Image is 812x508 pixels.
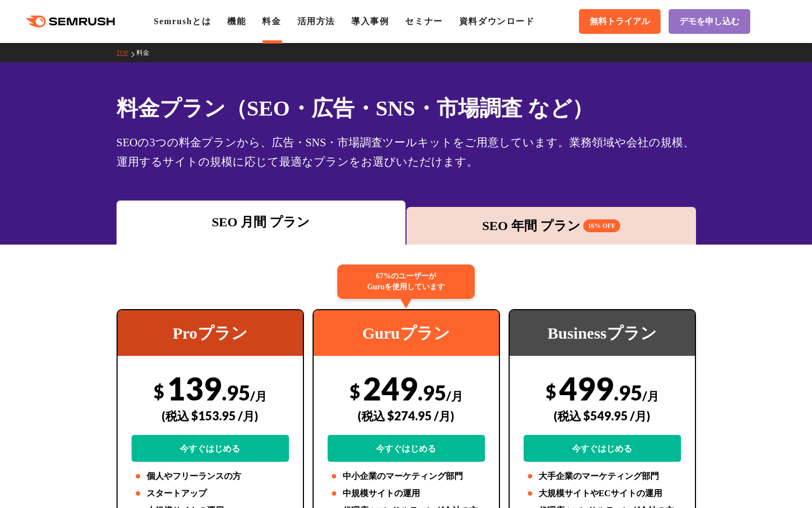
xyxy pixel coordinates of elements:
[669,9,750,34] a: デモを申し込む
[117,133,696,171] div: SEOの3つの料金プランから、広告・SNS・市場調査ツールキットをご用意しています。業務領域や会社の規模、運用するサイトの規模に応じて最適なプランをお選びいただけます。
[227,17,246,26] a: 機能
[350,380,360,402] span: $
[579,9,661,34] a: 無料トライアル
[222,380,250,405] span: .95
[154,17,211,26] a: Semrushとは
[298,17,335,26] a: 活用方法
[122,212,401,232] div: SEO 月間 プラン
[117,49,136,56] a: TOP
[314,310,499,356] div: Guruプラン
[132,397,289,435] div: (税込 $153.95 /月)
[405,17,443,26] a: セミナー
[250,389,267,403] span: /月
[136,49,157,56] a: 料金
[132,470,289,483] li: 個人やフリーランスの方
[118,310,303,356] div: Proプラン
[524,397,681,435] div: (税込 $549.95 /月)
[328,435,485,462] a: 今すぐはじめる
[418,380,446,405] span: .95
[524,487,681,500] li: 大規模サイトやECサイトの運用
[546,380,556,402] span: $
[132,435,289,462] a: 今すぐはじめる
[328,397,485,435] div: (税込 $274.95 /月)
[642,389,659,403] span: /月
[132,369,289,462] div: 139
[524,470,681,483] li: 大手企業のマーケティング部門
[328,470,485,483] li: 中小企業のマーケティング部門
[328,369,485,462] div: 249
[132,487,289,500] li: スタートアップ
[117,92,696,124] h1: 料金プラン（SEO・広告・SNS・市場調査 など）
[262,17,281,26] a: 料金
[614,380,642,405] span: .95
[446,389,463,403] span: /月
[337,264,475,299] div: 67%のユーザーが Guruを使用しています
[524,369,681,462] div: 499
[524,435,681,462] a: 今すぐはじめる
[459,17,535,26] a: 資料ダウンロード
[583,219,620,232] span: 16% OFF
[351,17,389,26] a: 導入事例
[412,216,691,235] div: SEO 年間 プラン
[679,16,740,27] span: デモを申し込む
[510,310,695,356] div: Businessプラン
[154,380,164,402] span: $
[590,16,650,27] span: 無料トライアル
[328,487,485,500] li: 中規模サイトの運用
